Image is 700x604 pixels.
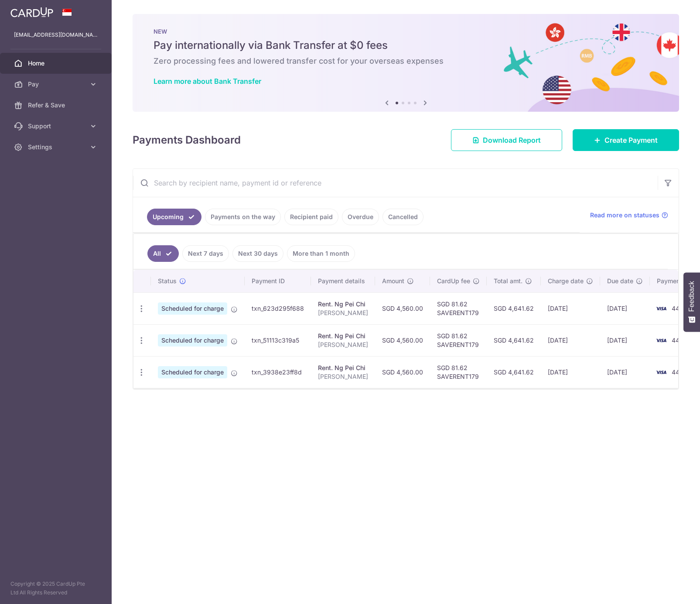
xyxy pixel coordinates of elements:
[430,356,487,388] td: SGD 81.62 SAVERENT179
[430,292,487,324] td: SGD 81.62 SAVERENT179
[430,324,487,356] td: SGD 81.62 SAVERENT179
[154,77,261,86] a: Learn more about Bank Transfer
[133,132,241,148] h4: Payments Dashboard
[318,340,368,349] p: [PERSON_NAME]
[652,303,670,314] img: Bank Card
[284,209,338,225] a: Recipient paid
[205,209,281,225] a: Payments on the way
[245,270,311,292] th: Payment ID
[375,324,430,356] td: SGD 4,560.00
[487,324,541,356] td: SGD 4,641.62
[483,135,541,145] span: Download Report
[688,281,696,312] span: Feedback
[382,277,404,285] span: Amount
[133,14,679,112] img: Bank transfer banner
[318,300,368,309] div: Rent. Ng Pei Chi
[287,245,355,262] a: More than 1 month
[382,209,423,225] a: Cancelled
[600,356,650,388] td: [DATE]
[245,356,311,388] td: txn_3938e23ff8d
[590,211,659,220] span: Read more on statuses
[451,129,562,151] a: Download Report
[182,245,229,262] a: Next 7 days
[154,38,658,52] h5: Pay internationally via Bank Transfer at $0 fees
[318,372,368,381] p: [PERSON_NAME]
[311,270,375,292] th: Payment details
[28,101,85,110] span: Refer & Save
[245,324,311,356] td: txn_51113c319a5
[604,135,658,145] span: Create Payment
[600,324,650,356] td: [DATE]
[487,292,541,324] td: SGD 4,641.62
[672,305,687,312] span: 4486
[600,292,650,324] td: [DATE]
[10,7,53,17] img: CardUp
[28,80,85,89] span: Pay
[154,56,658,66] h6: Zero processing fees and lowered transfer cost for your overseas expenses
[437,277,470,285] span: CardUp fee
[158,334,227,347] span: Scheduled for charge
[318,364,368,372] div: Rent. Ng Pei Chi
[147,245,179,262] a: All
[573,129,679,151] a: Create Payment
[672,368,687,376] span: 4486
[14,31,98,39] p: [EMAIL_ADDRESS][DOMAIN_NAME]
[158,302,227,315] span: Scheduled for charge
[342,209,379,225] a: Overdue
[644,578,691,600] iframe: Opens a widget where you can find more information
[494,277,522,285] span: Total amt.
[318,332,368,340] div: Rent. Ng Pei Chi
[487,356,541,388] td: SGD 4,641.62
[28,122,85,130] span: Support
[590,211,668,220] a: Read more on statuses
[652,367,670,377] img: Bank Card
[28,143,85,151] span: Settings
[607,277,633,285] span: Due date
[652,335,670,346] img: Bank Card
[158,366,227,378] span: Scheduled for charge
[541,324,600,356] td: [DATE]
[375,292,430,324] td: SGD 4,560.00
[28,59,85,68] span: Home
[133,169,658,197] input: Search by recipient name, payment id or reference
[548,277,584,285] span: Charge date
[375,356,430,388] td: SGD 4,560.00
[541,292,600,324] td: [DATE]
[147,209,201,225] a: Upcoming
[683,272,700,332] button: Feedback - Show survey
[154,28,658,35] p: NEW
[318,309,368,317] p: [PERSON_NAME]
[245,292,311,324] td: txn_623d295f688
[541,356,600,388] td: [DATE]
[232,245,283,262] a: Next 30 days
[672,336,687,344] span: 4486
[158,277,177,285] span: Status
